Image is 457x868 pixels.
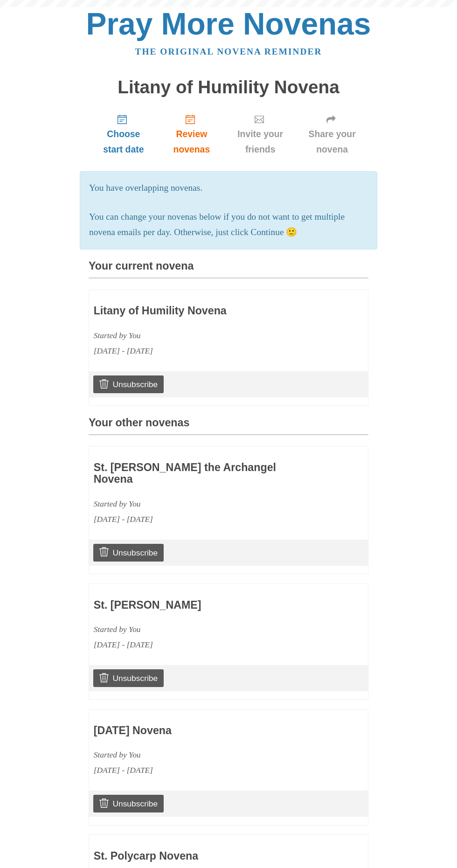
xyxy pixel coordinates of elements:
span: Review novenas [168,126,215,157]
div: [DATE] - [DATE] [94,763,309,778]
h3: St. [PERSON_NAME] the Archangel Novena [94,462,309,486]
p: You have overlapping novenas. [89,181,368,196]
a: Unsubscribe [93,544,164,562]
h3: St. [PERSON_NAME] [94,599,309,611]
span: Invite your friends [234,126,286,157]
div: Started by You [94,496,309,512]
a: Share your novena [296,106,368,162]
h3: St. Polycarp Novena [94,850,309,862]
div: [DATE] - [DATE] [94,343,309,359]
h3: Your current novena [89,260,368,278]
div: [DATE] - [DATE] [94,512,309,527]
a: Review novenas [159,106,225,162]
p: You can change your novenas below if you do not want to get multiple novena emails per day. Other... [89,209,368,240]
h3: [DATE] Novena [94,725,309,737]
h3: Your other novenas [89,417,368,435]
div: Started by You [94,747,309,763]
a: Pray More Novenas [86,7,371,41]
a: Invite your friends [225,106,296,162]
h1: Litany of Humility Novena [89,77,368,97]
span: Choose start date [98,126,149,157]
a: Choose start date [89,106,159,162]
a: Unsubscribe [93,375,164,393]
a: Unsubscribe [93,795,164,812]
a: Unsubscribe [93,669,164,687]
h3: Litany of Humility Novena [94,305,309,317]
a: The original novena reminder [135,47,322,56]
div: Started by You [94,328,309,343]
span: Share your novena [305,126,359,157]
div: [DATE] - [DATE] [94,637,309,653]
div: Started by You [94,622,309,637]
